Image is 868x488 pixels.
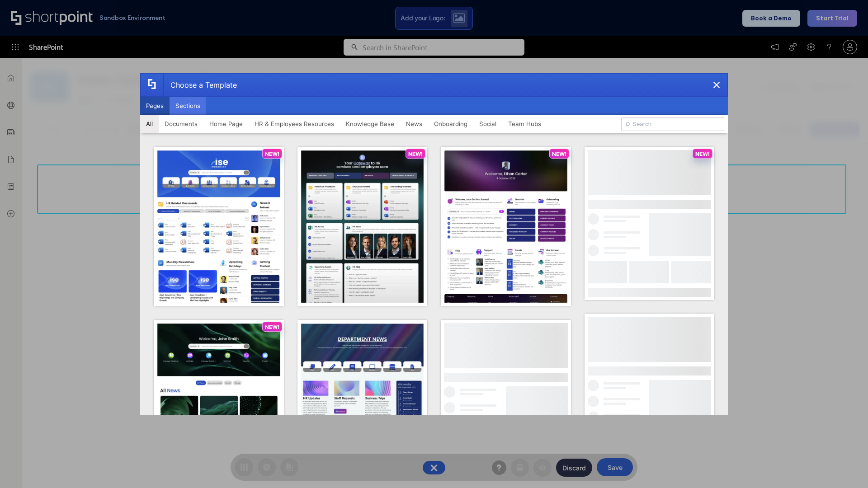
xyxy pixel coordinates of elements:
[552,150,566,157] p: NEW!
[203,115,249,133] button: Home Page
[265,324,279,330] p: NEW!
[502,115,547,133] button: Team Hubs
[170,97,206,115] button: Sections
[473,115,502,133] button: Social
[823,445,868,488] iframe: Chat Widget
[140,97,170,115] button: Pages
[621,117,724,131] input: Search
[140,115,159,133] button: All
[428,115,473,133] button: Onboarding
[265,150,279,157] p: NEW!
[400,115,428,133] button: News
[163,74,237,96] div: Choose a Template
[340,115,400,133] button: Knowledge Base
[140,73,728,415] div: template selector
[249,115,340,133] button: HR & Employees Resources
[159,115,203,133] button: Documents
[695,150,710,157] p: NEW!
[408,150,423,157] p: NEW!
